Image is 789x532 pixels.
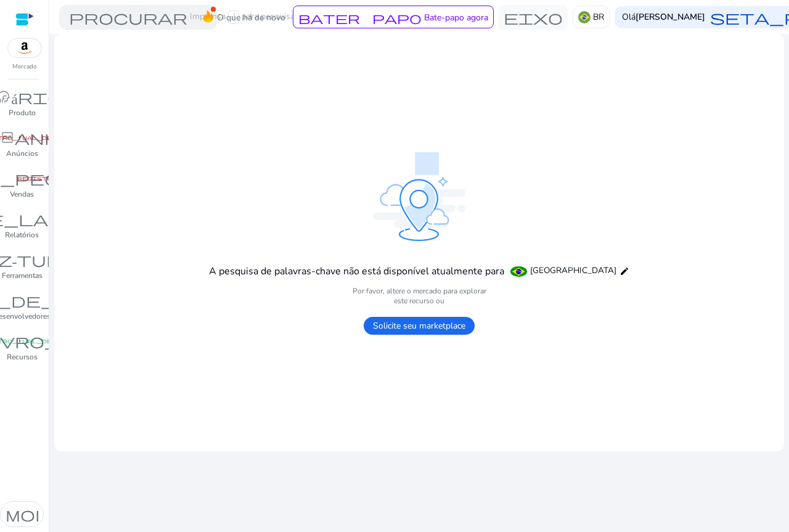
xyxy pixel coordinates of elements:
[7,352,38,362] font: Recursos
[373,320,465,332] font: Solicite seu marketplace
[6,149,38,158] font: Anúncios
[619,266,629,276] mat-icon: edit
[373,152,465,241] img: Recurso não disponível
[622,11,636,23] font: Olá
[499,5,568,30] button: eixo
[209,264,504,278] font: A pesquisa de palavras-chave não está disponível atualmente para
[353,286,486,296] font: Por favor, altere o mercado para explorar
[424,12,488,23] font: Bate-papo agora
[190,10,226,22] font: Imprensa
[12,62,37,71] font: Mercado
[293,6,494,29] button: bater papoBate-papo agora
[504,9,563,26] font: eixo
[8,39,41,57] img: amazon.svg
[9,108,36,118] font: Produto
[6,505,168,523] font: modo escuro
[636,11,705,23] font: [PERSON_NAME]
[2,271,43,280] font: Ferramentas
[10,189,34,199] font: Vendas
[5,230,39,240] font: Relatórios
[578,11,591,23] img: br.svg
[298,10,422,25] font: bater papo
[530,264,616,276] font: [GEOGRAPHIC_DATA]
[69,9,187,26] font: procurar
[593,11,604,23] font: BR
[217,12,285,23] font: O que há de novo
[394,296,444,306] font: este recurso ou
[17,175,126,181] font: registro_manual_de_fibra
